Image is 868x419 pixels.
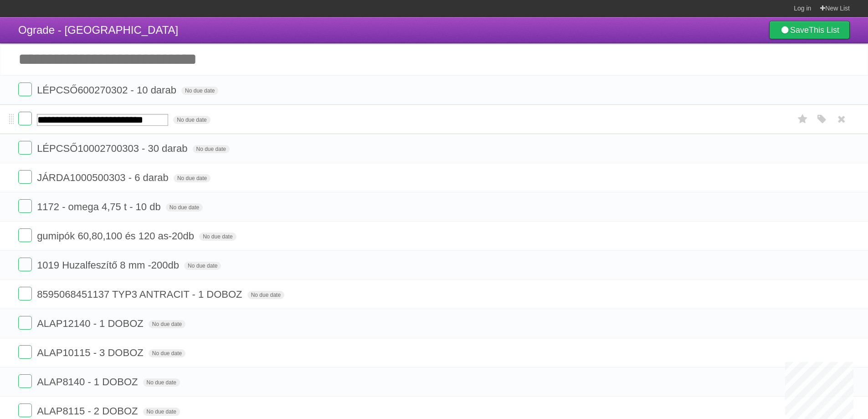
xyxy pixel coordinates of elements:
[18,287,32,300] label: Done
[18,316,32,330] label: Done
[37,376,140,388] span: ALAP8140 - 1 DOBOZ
[18,374,32,388] label: Done
[37,230,196,242] span: gumipók 60,80,100 és 120 as-20db
[18,403,32,417] label: Done
[37,318,146,329] span: ALAP12140 - 1 DOBOZ
[37,405,140,417] span: ALAP8115 - 2 DOBOZ
[193,145,230,153] span: No due date
[794,112,812,127] label: Star task
[18,83,32,96] label: Done
[18,228,32,242] label: Done
[149,349,185,357] span: No due date
[143,378,180,387] span: No due date
[184,262,221,270] span: No due date
[769,21,850,39] a: SaveThis List
[247,291,284,299] span: No due date
[199,233,236,241] span: No due date
[18,199,32,213] label: Done
[18,24,178,36] span: Ograde - [GEOGRAPHIC_DATA]
[37,84,179,96] span: LÉPCSŐ600270302 - 10 darab
[37,172,171,183] span: JÁRDA1000500303 - 6 darab
[181,87,218,95] span: No due date
[149,320,185,328] span: No due date
[37,143,190,154] span: LÉPCSŐ10002700303 - 30 darab
[173,116,210,124] span: No due date
[18,112,32,125] label: Done
[37,347,146,358] span: ALAP10115 - 3 DOBOZ
[143,408,180,416] span: No due date
[37,289,244,300] span: 8595068451137 TYP3 ANTRACIT - 1 DOBOZ
[18,345,32,359] label: Done
[18,170,32,184] label: Done
[809,26,839,35] b: This List
[37,259,181,271] span: 1019 Huzalfeszítő 8 mm -200db
[174,174,211,182] span: No due date
[166,203,203,212] span: No due date
[18,258,32,271] label: Done
[37,201,163,212] span: 1172 - omega 4,75 t - 10 db
[18,141,32,155] label: Done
